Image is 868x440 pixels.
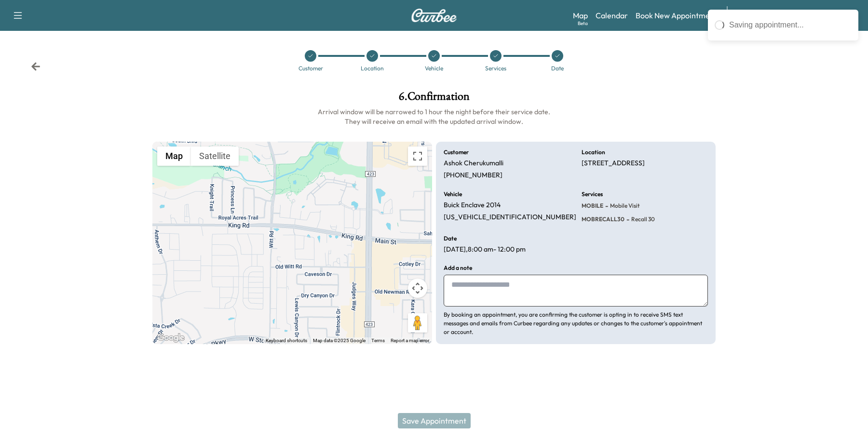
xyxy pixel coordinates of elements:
span: - [603,201,608,211]
a: Calendar [596,10,628,21]
p: [DATE] , 8:00 am - 12:00 pm [444,245,526,254]
p: [STREET_ADDRESS] [582,159,645,168]
a: Open this area in Google Maps (opens a new window) [155,332,187,344]
p: [PHONE_NUMBER] [444,171,502,180]
h1: 6 . Confirmation [152,91,716,107]
h6: Add a note [444,265,472,271]
span: Recall 30 [629,215,655,223]
button: Drag Pegman onto the map to open Street View [408,313,427,333]
span: Map data ©2025 Google [313,338,366,343]
h6: Location [582,149,605,155]
img: Google [155,332,187,344]
img: Curbee Logo [411,9,457,22]
button: Map camera controls [408,279,427,298]
div: Back [31,62,41,71]
div: Vehicle [425,66,443,71]
div: Location [361,66,384,71]
button: Toggle fullscreen view [408,147,427,166]
button: Show satellite imagery [191,147,239,166]
a: Terms (opens in new tab) [371,338,385,343]
p: By booking an appointment, you are confirming the customer is opting in to receive SMS text messa... [444,310,708,336]
p: Ashok Cherukumalli [444,159,503,168]
a: Report a map error [391,338,429,343]
h6: Vehicle [444,191,462,197]
h6: Arrival window will be narrowed to 1 hour the night before their service date. They will receive ... [152,107,716,126]
div: Date [551,66,564,71]
div: Services [485,66,506,71]
p: Buick Enclave 2014 [444,201,501,210]
a: MapBeta [573,10,588,21]
span: - [624,214,629,224]
span: Mobile Visit [608,202,640,210]
div: Saving appointment... [729,19,852,31]
div: Customer [298,66,323,71]
h6: Date [444,236,457,241]
h6: Customer [444,149,469,155]
p: [US_VEHICLE_IDENTIFICATION_NUMBER] [444,213,576,222]
div: Beta [578,20,588,27]
h6: Services [582,191,603,197]
span: MOBILE [582,202,603,210]
button: Show street map [157,147,191,166]
a: Book New Appointment [636,10,717,21]
span: MOBRECALL30 [582,215,624,223]
button: Keyboard shortcuts [266,337,307,344]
